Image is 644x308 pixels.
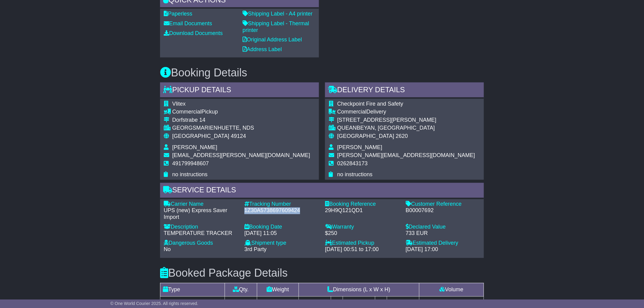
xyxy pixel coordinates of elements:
[406,224,480,231] div: Declared Value
[110,301,198,306] span: © One World Courier 2025. All rights reserved.
[406,247,480,253] div: [DATE] 17:00
[164,230,238,237] div: TEMPERATURE TRACKER
[337,125,475,131] div: QUEANBEYAN, [GEOGRAPHIC_DATA]
[172,152,310,158] span: [EMAIL_ADDRESS][PERSON_NAME][DOMAIN_NAME]
[160,82,319,99] div: Pickup Details
[337,171,373,177] span: no instructions
[244,230,319,237] div: [DATE] 11:05
[160,183,484,199] div: Service Details
[160,283,225,296] td: Type
[460,299,462,304] sup: 3
[225,283,257,296] td: Qty.
[243,46,282,52] a: Address Label
[299,283,419,296] td: Dimensions (L x W x H)
[325,208,400,214] div: 29H9Q121QD1
[164,240,238,247] div: Dangerous Goods
[244,201,319,208] div: Tracking Number
[244,208,319,214] div: 1Z30A5738697609424
[337,109,366,115] span: Commercial
[244,240,319,247] div: Shipment type
[419,283,484,296] td: Volume
[244,224,319,231] div: Booking Date
[325,240,400,247] div: Estimated Pickup
[164,30,223,36] a: Download Documents
[172,109,201,115] span: Commercial
[160,267,484,279] h3: Booked Package Details
[160,67,484,79] h3: Booking Details
[172,133,229,139] span: [GEOGRAPHIC_DATA]
[337,101,403,107] span: Checkpoint Fire and Safety
[325,201,400,208] div: Booking Reference
[337,160,368,166] span: 0262843173
[172,101,186,107] span: Vlitex
[164,224,238,231] div: Description
[406,230,480,237] div: 733 EUR
[337,109,475,115] div: Delivery
[337,152,475,158] span: [PERSON_NAME][EMAIL_ADDRESS][DOMAIN_NAME]
[164,20,212,26] a: Email Documents
[325,230,400,237] div: $250
[243,37,302,43] a: Original Address Label
[164,247,171,253] span: No
[325,247,400,253] div: [DATE] 00:51 to 17:00
[164,11,192,17] a: Paperless
[406,240,480,247] div: Estimated Delivery
[325,82,484,99] div: Delivery Details
[172,117,310,124] div: Dorfstrabe 14
[243,20,309,33] a: Shipping Label - Thermal printer
[172,171,208,177] span: no instructions
[243,11,313,17] a: Shipping Label - A4 printer
[231,133,246,139] span: 49124
[406,201,480,208] div: Customer Reference
[396,133,408,139] span: 2620
[337,133,394,139] span: [GEOGRAPHIC_DATA]
[164,201,238,208] div: Carrier Name
[244,247,267,253] span: 3rd Party
[172,144,217,150] span: [PERSON_NAME]
[172,125,310,131] div: GEORGSMARIENHUETTE, NDS
[172,160,209,166] span: 491799948607
[325,224,400,231] div: Warranty
[172,109,310,115] div: Pickup
[257,283,299,296] td: Weight
[164,208,238,221] div: UPS (new) Express Saver Import
[337,144,382,150] span: [PERSON_NAME]
[337,117,475,124] div: [STREET_ADDRESS][PERSON_NAME]
[406,208,480,214] div: B00007692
